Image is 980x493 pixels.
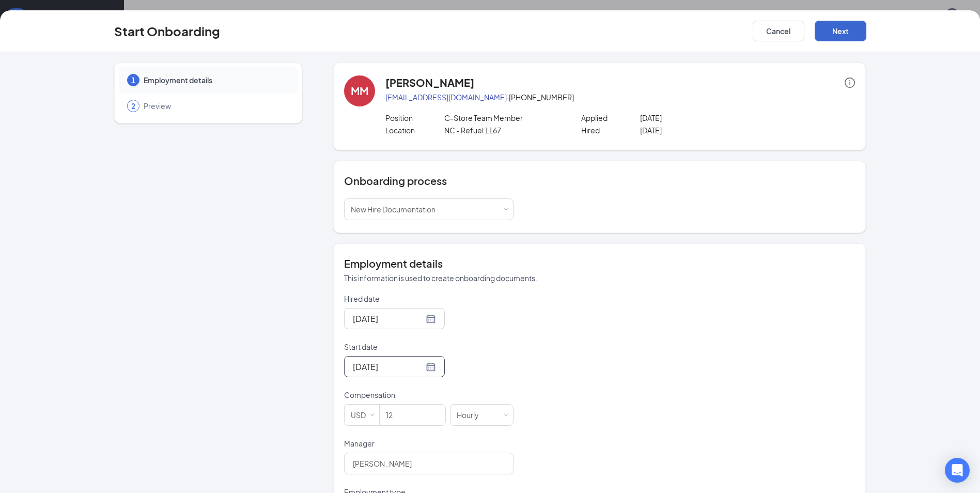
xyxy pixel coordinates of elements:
h3: Start Onboarding [114,22,220,40]
p: C-Store Team Member [444,113,562,123]
p: [DATE] [640,125,757,135]
p: Manager [344,438,514,449]
button: Next [815,21,866,41]
p: Start date [344,342,514,352]
div: MM [351,84,368,98]
span: Preview [144,101,287,111]
h4: [PERSON_NAME] [385,75,474,90]
p: Compensation [344,390,514,400]
p: NC - Refuel 1167 [444,125,562,135]
p: Hired [581,125,640,135]
p: This information is used to create onboarding documents. [344,273,855,283]
p: Location [385,125,444,135]
p: · [PHONE_NUMBER] [385,92,855,102]
input: Amount [380,405,445,425]
p: [DATE] [640,113,757,123]
p: Applied [581,113,640,123]
span: 2 [131,101,135,111]
h4: Employment details [344,256,855,271]
div: Open Intercom Messenger [945,458,970,483]
button: Cancel [753,21,804,41]
input: Sep 19, 2025 [353,360,424,373]
h4: Onboarding process [344,174,855,188]
span: info-circle [845,78,855,88]
div: USD [351,405,373,425]
p: Position [385,113,444,123]
a: [EMAIL_ADDRESS][DOMAIN_NAME] [385,93,507,102]
input: Sep 16, 2025 [353,312,424,325]
span: New Hire Documentation [351,205,435,214]
span: Employment details [144,75,287,85]
div: Hourly [457,405,486,425]
span: 1 [131,75,135,85]
p: Hired date [344,294,514,304]
div: [object Object] [351,199,443,220]
input: Manager name [344,453,514,474]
